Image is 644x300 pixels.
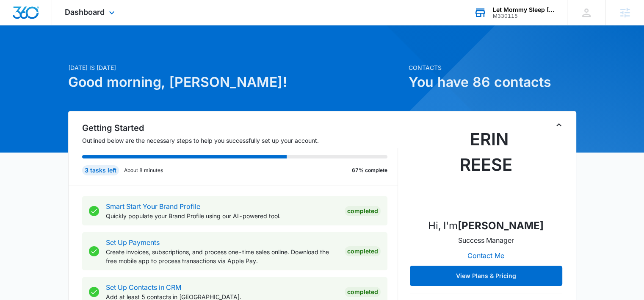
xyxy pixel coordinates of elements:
[106,283,181,292] a: Set Up Contacts in CRM
[459,245,513,266] button: Contact Me
[106,211,338,220] p: Quickly populate your Brand Profile using our AI-powered tool.
[82,122,398,134] h2: Getting Started
[68,72,404,92] h1: Good morning, [PERSON_NAME]!
[444,127,528,211] img: Erin Reese
[409,63,576,72] p: Contacts
[106,238,160,247] a: Set Up Payments
[82,165,119,175] div: 3 tasks left
[428,218,544,233] p: Hi, I'm
[458,219,544,232] strong: [PERSON_NAME]
[409,72,576,92] h1: You have 86 contacts
[124,167,163,174] p: About 8 minutes
[65,8,105,17] span: Dashboard
[352,167,387,174] p: 67% complete
[106,202,200,211] a: Smart Start Your Brand Profile
[493,13,555,19] div: account id
[458,235,514,245] p: Success Manager
[345,206,381,216] div: Completed
[82,136,398,145] p: Outlined below are the necessary steps to help you successfully set up your account.
[493,6,555,13] div: account name
[345,246,381,256] div: Completed
[345,287,381,297] div: Completed
[68,63,404,72] p: [DATE] is [DATE]
[554,120,564,130] button: Toggle Collapse
[410,266,562,286] button: View Plans & Pricing
[106,247,338,265] p: Create invoices, subscriptions, and process one-time sales online. Download the free mobile app t...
